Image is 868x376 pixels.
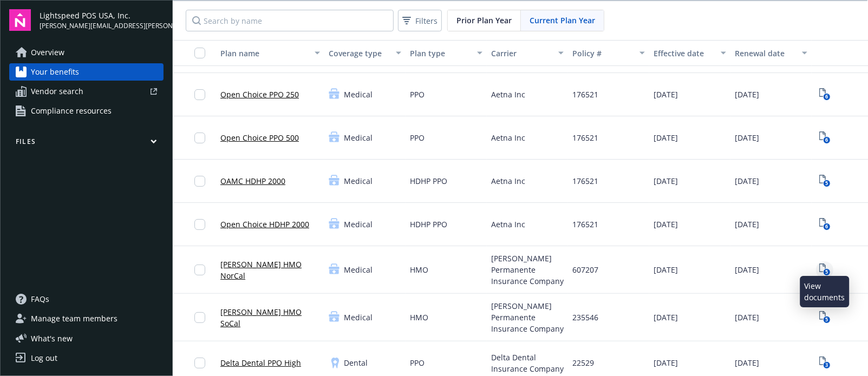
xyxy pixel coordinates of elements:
a: View Plan Documents [816,216,833,233]
span: HDHP PPO [410,219,447,230]
div: Carrier [491,48,552,59]
span: [DATE] [735,264,759,275]
span: Filters [400,13,440,29]
span: [DATE] [654,89,678,100]
span: Your benefits [31,63,79,81]
span: [DATE] [654,219,678,230]
div: Coverage type [329,48,389,59]
div: Log out [31,349,57,367]
a: [PERSON_NAME] HMO NorCal [220,259,320,281]
span: 176521 [572,219,598,230]
span: 176521 [572,132,598,143]
span: [PERSON_NAME] Permanente Insurance Company [491,300,564,334]
span: Current Plan Year [530,15,595,26]
span: View Plan Documents [816,261,833,279]
span: HMO [410,264,428,275]
span: Medical [344,89,373,100]
a: Overview [9,44,164,61]
a: Open Choice HDHP 2000 [220,219,309,230]
div: Policy # [572,48,633,59]
input: Toggle Row Selected [194,176,205,187]
input: Toggle Row Selected [194,133,205,143]
span: PPO [410,132,425,143]
a: View Plan Documents [816,86,833,103]
span: Aetna Inc [491,219,525,230]
a: Open Choice PPO 500 [220,132,299,143]
input: Select all [194,48,205,58]
span: Medical [344,219,373,230]
button: Lightspeed POS USA, Inc.[PERSON_NAME][EMAIL_ADDRESS][PERSON_NAME][DOMAIN_NAME] [40,9,164,31]
span: [DATE] [654,132,678,143]
button: Plan type [406,40,487,66]
span: Medical [344,312,373,323]
div: Effective date [654,48,714,59]
button: Carrier [487,40,568,66]
span: Filters [415,15,438,27]
a: Vendor search [9,83,164,100]
span: Aetna Inc [491,132,525,143]
span: 176521 [572,175,598,187]
span: [DATE] [654,357,678,368]
a: View Plan Documents [816,354,833,372]
span: View Plan Documents [816,129,833,147]
a: Open Choice PPO 250 [220,89,299,100]
input: Toggle Row Selected [194,89,205,100]
button: Plan name [216,40,324,66]
input: Toggle Row Selected [194,312,205,323]
span: 22529 [572,357,594,368]
text: 3 [825,362,828,369]
span: Medical [344,264,373,275]
div: Plan name [220,48,308,59]
span: [DATE] [735,219,759,230]
span: View Plan Documents [816,173,833,190]
a: [PERSON_NAME] HMO SoCal [220,306,320,329]
button: Effective date [649,40,730,66]
text: 5 [825,180,828,187]
span: PPO [410,357,425,368]
input: Search by name [186,10,394,31]
a: Delta Dental PPO High [220,357,301,368]
a: View Plan Documents [816,309,833,326]
span: Delta Dental Insurance Company [491,352,564,374]
input: Toggle Row Selected [194,219,205,230]
text: 6 [825,94,828,101]
img: navigator-logo.svg [9,9,31,31]
span: Manage team members [31,310,118,327]
span: [DATE] [735,312,759,323]
button: What's new [9,333,90,344]
a: Your benefits [9,63,164,81]
span: Medical [344,132,373,143]
span: HMO [410,312,428,323]
input: Toggle Row Selected [194,265,205,275]
span: Vendor search [31,83,83,100]
span: HDHP PPO [410,175,447,187]
span: Compliance resources [31,102,112,120]
span: [DATE] [654,264,678,275]
a: FAQs [9,291,164,308]
a: Manage team members [9,310,164,327]
span: Overview [31,44,64,61]
span: [PERSON_NAME] Permanente Insurance Company [491,253,564,287]
span: What ' s new [31,333,73,344]
text: 5 [825,269,828,276]
span: Medical [344,175,373,187]
span: [DATE] [735,89,759,100]
span: FAQs [31,291,49,308]
button: Coverage type [324,40,406,66]
text: 6 [825,137,828,144]
span: [DATE] [654,312,678,323]
text: 5 [825,316,828,324]
input: Toggle Row Selected [194,358,205,368]
button: Filters [398,10,442,31]
span: [DATE] [735,357,759,368]
span: Lightspeed POS USA, Inc. [40,10,164,21]
span: [DATE] [735,132,759,143]
div: Plan type [410,48,471,59]
button: Policy # [568,40,649,66]
button: Renewal date [730,40,812,66]
span: [DATE] [735,175,759,187]
span: Aetna Inc [491,89,525,100]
